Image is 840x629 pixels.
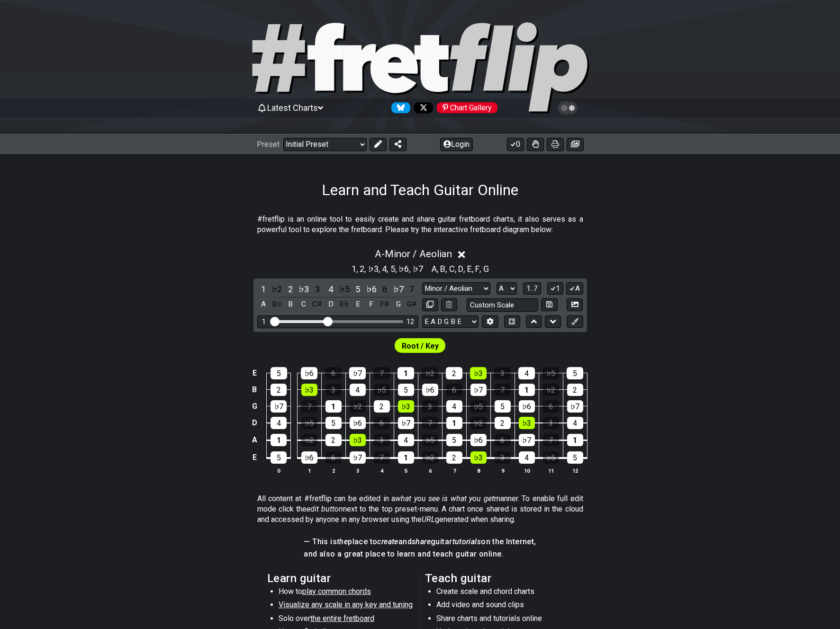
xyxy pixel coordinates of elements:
div: 5 [567,367,583,379]
p: All content at #fretflip can be edited in a manner. To enable full edit mode click the next to th... [257,494,583,525]
div: ♭7 [349,367,366,379]
td: B [249,381,260,398]
div: 2 [495,417,511,429]
div: ♭5 [374,384,390,396]
section: Scale pitch classes [427,261,493,276]
div: 6 [374,417,390,429]
div: toggle scale degree [311,283,324,296]
button: Print [547,138,564,151]
div: ♭2 [422,451,438,464]
th: 7 [442,466,466,476]
div: toggle scale degree [338,283,351,296]
div: 4 [350,384,366,396]
div: 12 [406,318,414,326]
span: the entire fretboard [310,614,374,623]
select: Tuning [422,315,479,328]
span: A [432,262,437,275]
em: the [337,537,348,546]
div: 5 [271,451,287,464]
div: 1 [446,417,462,429]
li: Add video and sound clips [436,600,571,613]
div: toggle pitch class [392,298,405,311]
div: 2 [271,384,287,396]
div: ♭3 [350,434,366,446]
em: tutorials [452,537,481,546]
div: ♭7 [271,400,287,413]
div: 3 [374,434,390,446]
span: Visualize any scale in any key and tuning [279,600,413,609]
th: 3 [345,466,370,476]
span: , [356,262,360,275]
button: Login [440,138,473,151]
div: 5 [398,384,414,396]
div: toggle scale degree [392,283,405,296]
div: ♭5 [301,417,317,429]
button: Delete [441,298,457,311]
div: 4 [519,451,535,464]
div: 1 [262,318,266,326]
button: 0 [507,138,524,151]
h4: and also a great place to learn and teach guitar online. [304,549,536,559]
div: 7 [543,434,559,446]
div: 7 [422,417,438,429]
div: toggle pitch class [379,298,391,311]
li: Create scale and chord charts [436,586,571,600]
button: Share Preset [389,138,406,151]
div: ♭3 [398,400,414,413]
div: ♭6 [301,367,317,379]
div: ♭5 [470,400,487,413]
span: , [479,262,483,275]
div: toggle pitch class [325,298,337,311]
span: ♭7 [413,262,423,275]
span: , [387,262,390,275]
div: ♭5 [422,434,438,446]
div: 4 [446,400,462,413]
div: toggle pitch class [311,298,324,311]
button: Create Image [567,298,583,311]
span: First enable full edit mode to edit [402,339,439,353]
div: toggle scale degree [365,283,378,296]
th: 6 [418,466,442,476]
a: #fretflip at Pinterest [433,102,497,113]
th: 10 [515,466,539,476]
div: toggle scale degree [298,283,310,296]
div: ♭3 [470,451,487,464]
td: G [249,398,260,414]
div: 3 [495,451,511,464]
li: Share charts and tutorials online [436,613,571,627]
div: ♭7 [350,451,366,464]
em: edit button [307,504,343,513]
select: Tonic/Root [497,282,517,295]
h4: — This is place to and guitar on the Internet, [304,537,536,547]
a: Follow #fretflip at Bluesky [388,102,410,113]
h2: Teach guitar [425,573,573,584]
div: 4 [398,434,414,446]
span: 2 [360,262,364,275]
div: Chart Gallery [437,102,497,113]
span: Toggle light / dark theme [562,104,573,112]
span: , [445,262,449,275]
div: 3 [494,367,511,379]
div: 3 [325,384,342,396]
div: ♭6 [301,451,317,464]
div: 1 [519,384,535,396]
div: 4 [518,367,535,379]
div: 2 [446,451,462,464]
span: 1 [352,262,356,275]
span: , [409,262,413,275]
span: , [437,262,441,275]
button: Create image [567,138,584,151]
span: F [475,262,479,275]
button: 1..7 [523,282,541,295]
span: ♭6 [398,262,409,275]
div: 1 [398,451,414,464]
div: ♭6 [350,417,366,429]
th: 8 [466,466,490,476]
span: C [449,262,455,275]
div: ♭2 [350,400,366,413]
th: 4 [370,466,394,476]
div: ♭2 [422,367,438,379]
span: Latest Charts [267,103,318,113]
span: , [455,262,459,275]
th: 5 [394,466,418,476]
